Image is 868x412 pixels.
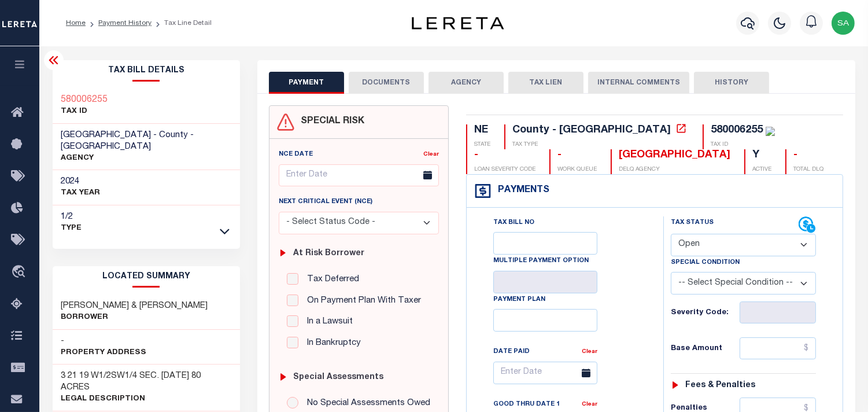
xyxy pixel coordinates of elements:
[493,400,560,410] label: Good Thru Date 1
[582,402,597,407] a: Clear
[279,164,439,187] input: Enter Date
[61,176,101,187] h3: 2024
[685,381,755,391] h6: Fees & Penalties
[61,187,101,199] p: TAX YEAR
[293,249,364,259] h6: At Risk Borrower
[474,149,535,162] div: -
[61,211,82,223] h3: 1/2
[766,127,775,136] img: check-icon-green.svg
[66,20,86,27] a: Home
[740,337,816,359] input: $
[752,149,771,162] div: Y
[279,150,313,160] label: NCE Date
[301,295,421,308] label: On Payment Plan With Taxer
[152,18,212,28] li: Tax Line Detail
[429,72,504,94] button: AGENCY
[61,393,232,405] p: Legal Description
[793,149,823,162] div: -
[301,397,430,410] label: No Special Assessments Owed
[61,106,108,117] p: TAX ID
[474,124,490,137] div: NE
[301,315,353,329] label: In a Lawsuit
[582,349,597,355] a: Clear
[512,141,689,149] p: TAX TYPE
[493,362,597,384] input: Enter Date
[832,12,855,35] img: svg+xml;base64,PHN2ZyB4bWxucz0iaHR0cDovL3d3dy53My5vcmcvMjAwMC9zdmciIHBvaW50ZXItZXZlbnRzPSJub25lIi...
[474,165,535,174] p: LOAN SEVERITY CODE
[61,131,194,151] span: [GEOGRAPHIC_DATA] - County - [GEOGRAPHIC_DATA]
[11,265,29,280] i: travel_explore
[588,72,689,94] button: INTERNAL COMMENTS
[61,347,147,359] p: Property Address
[492,185,549,196] h4: Payments
[493,218,534,228] label: Tax Bill No
[493,295,545,305] label: Payment Plan
[61,336,147,347] h3: -
[671,344,740,354] h6: Base Amount
[671,308,740,318] h6: Severity Code:
[349,72,424,94] button: DOCUMENTS
[61,223,82,234] p: Type
[61,300,208,312] h3: [PERSON_NAME] & [PERSON_NAME]
[295,116,364,127] h4: SPECIAL RISK
[53,60,241,82] h2: Tax Bill Details
[694,72,769,94] button: HISTORY
[474,141,490,149] p: STATE
[493,256,589,266] label: Multiple Payment Option
[508,72,583,94] button: TAX LIEN
[619,149,730,162] div: [GEOGRAPHIC_DATA]
[557,165,597,174] p: WORK QUEUE
[301,273,359,286] label: Tax Deferred
[269,72,344,94] button: PAYMENT
[61,153,232,164] p: AGENCY
[671,258,740,268] label: Special Condition
[423,152,439,157] a: Clear
[293,373,383,382] h6: Special Assessments
[61,370,232,393] h3: 3 21 19 W1/2SW1/4 SEC. [DATE] 80 ACRES
[671,218,714,228] label: Tax Status
[711,125,763,135] div: 580006255
[98,20,152,27] a: Payment History
[493,347,530,357] label: Date Paid
[793,165,823,174] p: TOTAL DLQ
[512,125,671,135] div: County - [GEOGRAPHIC_DATA]
[61,312,208,323] p: Borrower
[412,17,504,30] img: logo-dark.svg
[301,337,361,350] label: In Bankruptcy
[619,165,730,174] p: DELQ AGENCY
[53,266,241,288] h2: LOCATED SUMMARY
[61,94,108,106] a: 580006255
[711,141,775,149] p: TAX ID
[557,149,597,162] div: -
[279,197,372,207] label: Next Critical Event (NCE)
[752,165,771,174] p: ACTIVE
